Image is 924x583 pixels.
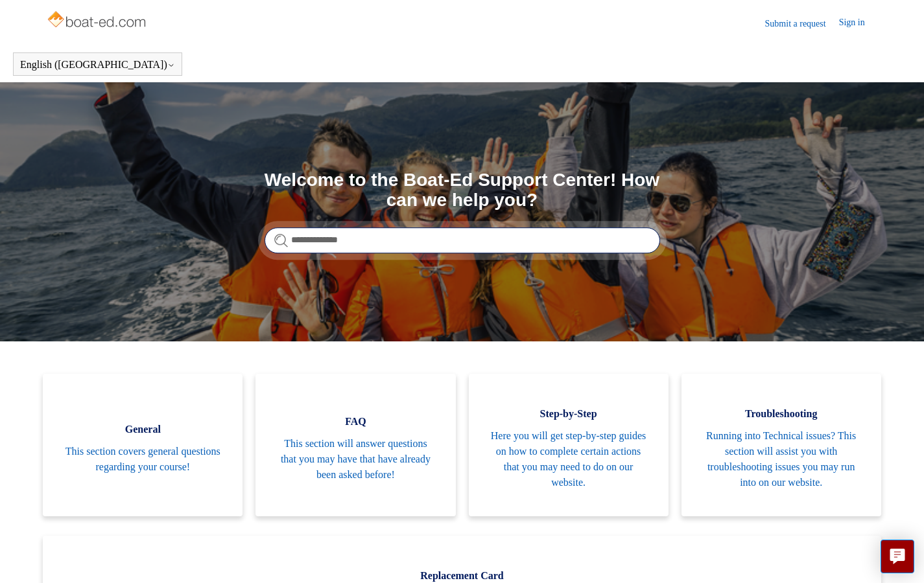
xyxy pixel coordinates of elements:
span: FAQ [275,414,436,429]
span: Troubleshooting [701,406,862,422]
a: General This section covers general questions regarding your course! [43,374,243,516]
h1: Welcome to the Boat-Ed Support Center! How can we help you? [265,170,660,211]
span: General [62,422,223,437]
span: This section covers general questions regarding your course! [62,444,223,475]
a: Submit a request [765,17,839,30]
span: Here you will get step-by-step guides on how to complete certain actions that you may need to do ... [488,428,649,490]
span: Running into Technical issues? This section will assist you with troubleshooting issues you may r... [701,428,862,490]
a: Sign in [839,16,878,31]
button: Live chat [881,540,914,573]
span: Step-by-Step [488,406,649,422]
img: Boat-Ed Help Center home page [46,8,149,34]
a: FAQ This section will answer questions that you may have that have already been asked before! [255,374,455,516]
a: Troubleshooting Running into Technical issues? This section will assist you with troubleshooting ... [681,374,881,516]
a: Step-by-Step Here you will get step-by-step guides on how to complete certain actions that you ma... [469,374,669,516]
span: This section will answer questions that you may have that have already been asked before! [275,436,436,483]
input: Search [265,227,660,253]
button: English ([GEOGRAPHIC_DATA]) [20,59,175,71]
